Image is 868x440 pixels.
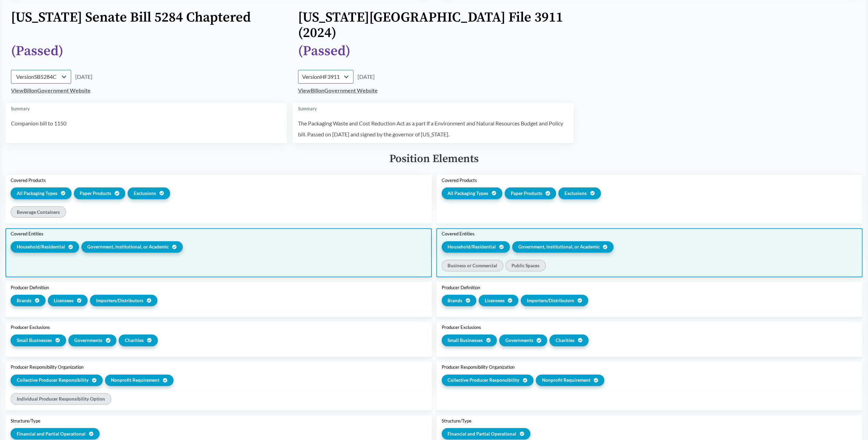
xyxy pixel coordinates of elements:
div: Beverage Containers [11,206,66,218]
span: Household/​Residential [448,243,496,250]
div: Producer Definition [442,285,857,290]
div: Business or Commercial [442,260,503,271]
span: Government, Institutional, or Academic [87,243,169,250]
div: Producer Definition [11,285,426,290]
span: Nonprofit Requirement [542,377,590,383]
span: Brands [17,297,31,304]
p: Companion bill to 1150 [11,118,282,129]
span: Licensees [54,297,74,304]
span: Small Businesses [17,337,52,344]
span: Collective Producer Responsibility [17,377,89,383]
div: Structure/Type [442,418,857,424]
span: All Packaging Types [17,190,57,197]
span: Importers/​Distributors [96,297,143,304]
div: Covered Entities [442,231,857,236]
button: Producer ExclusionsSmall BusinessesGovernmentsCharitiesProducer ExclusionsSmall BusinessesGovernm... [5,321,863,357]
a: ViewBillonGovernment Website [11,87,91,94]
span: Governments [74,337,102,344]
label: [DATE] [358,73,375,81]
button: Covered EntitiesHousehold/​ResidentialGovernment, Institutional, or AcademicCovered EntitiesHouse... [5,228,863,277]
label: [DATE] [75,73,92,81]
span: Exclusions [565,190,587,197]
div: Producer Exclusions [11,325,426,330]
span: Small Businesses [448,337,483,344]
span: Licensees [484,297,504,304]
div: Covered Products [442,178,857,183]
div: Covered Entities [11,231,426,236]
a: [US_STATE] Senate Bill 5284 Chaptered [11,9,251,26]
a: ViewBillonGovernment Website [298,87,378,94]
span: Charities [556,337,574,344]
span: Nonprofit Requirement [111,377,159,383]
div: Position Elements [5,153,863,165]
div: Structure/Type [11,418,426,424]
span: Government, Institutional, or Academic [518,243,599,250]
span: Paper Products [510,190,542,197]
div: Producer Exclusions [442,325,857,330]
div: Summary [298,106,569,112]
button: Covered ProductsAll Packaging TypesPaper ProductsExclusionsCovered ProductsAll Packaging TypesPap... [5,175,863,224]
span: All Packaging Types [448,190,488,197]
div: ( Passed ) [11,44,282,59]
div: Covered Products [11,178,426,183]
div: Public Spaces [505,260,545,271]
span: Collective Producer Responsibility [448,377,519,383]
div: Producer Responsibility Organization [442,364,857,370]
span: Financial and Partial Operational [448,430,516,437]
div: Summary [11,106,282,112]
button: Producer Responsibility OrganizationCollective Producer ResponsibilityNonprofit RequirementProduc... [5,362,863,411]
p: The Packaging Waste and Cost Reduction Act as a part if a Environment and Natural Resources Budge... [298,118,569,140]
span: Financial and Partial Operational [17,430,86,437]
a: [US_STATE][GEOGRAPHIC_DATA] File 3911 (2024) [298,9,563,41]
span: Importers/​Distributors [527,297,574,304]
span: Household/​Residential [17,243,65,250]
span: Governments [505,337,533,344]
span: Exclusions [134,190,156,197]
div: Producer Responsibility Organization [11,364,426,370]
button: Producer DefinitionBrandsLicenseesImporters/​DistributorsProducer DefinitionBrandsLicenseesImport... [5,282,863,317]
span: Charities [125,337,144,344]
span: Brands [448,297,462,304]
div: ( Passed ) [298,44,569,59]
span: Paper Products [80,190,111,197]
div: Individual Producer Responsibility Option [11,393,111,404]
